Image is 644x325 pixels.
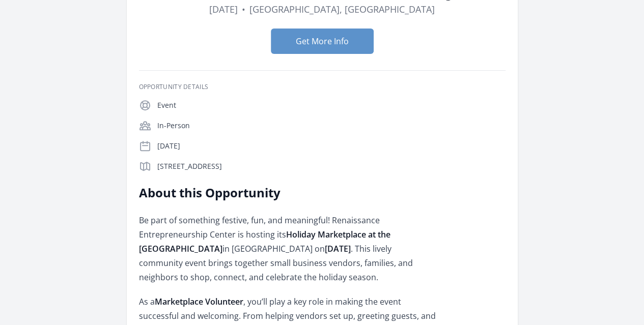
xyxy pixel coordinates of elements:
div: • [242,2,245,16]
strong: Marketplace Volunteer [155,296,243,307]
h2: About this Opportunity [139,185,437,201]
p: Event [157,100,506,110]
dd: [GEOGRAPHIC_DATA], [GEOGRAPHIC_DATA] [249,2,435,16]
strong: [DATE] [325,243,351,254]
p: Be part of something festive, fun, and meaningful! Renaissance Entrepreneurship Center is hosting... [139,213,437,284]
p: In-Person [157,121,506,131]
h3: Opportunity Details [139,83,506,91]
button: Get More Info [271,28,374,54]
dd: [DATE] [209,2,238,16]
p: [DATE] [157,141,506,151]
p: [STREET_ADDRESS] [157,161,506,171]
